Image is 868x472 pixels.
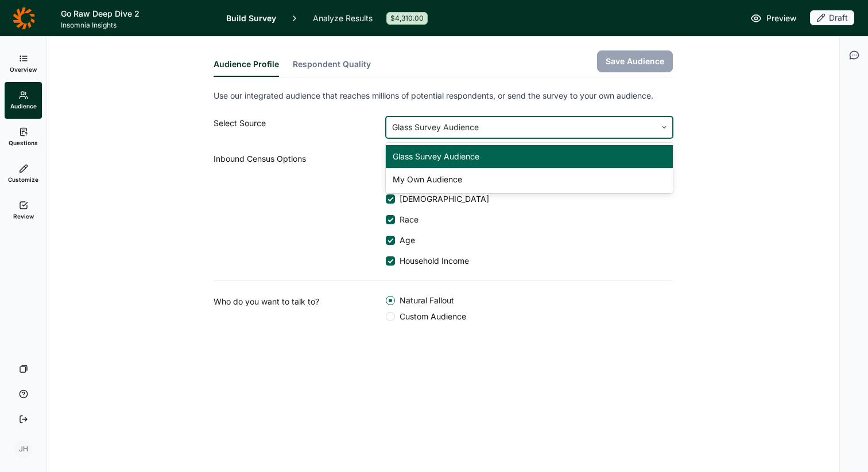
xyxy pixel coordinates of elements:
button: Draft [810,10,854,26]
span: Review [13,212,34,220]
a: Audience [5,82,42,119]
div: Who do you want to talk to? [214,295,386,322]
span: Audience [10,102,37,110]
div: Inbound Census Options [214,152,386,267]
div: JH [14,440,33,458]
span: Age [395,235,415,246]
span: [DEMOGRAPHIC_DATA] [395,193,489,205]
span: Questions [9,139,38,147]
button: Respondent Quality [293,58,371,77]
a: Review [5,192,42,229]
div: Glass Survey Audience [386,145,673,168]
span: Audience Profile [214,58,279,70]
span: Insomnia Insights [61,21,212,30]
div: Draft [810,10,854,25]
span: Household Income [395,255,469,267]
span: Natural Fallout [395,295,454,306]
span: Custom Audience [395,311,466,322]
div: Select Source [214,116,386,138]
a: Questions [5,119,42,155]
span: Customize [8,175,38,184]
h1: Go Raw Deep Dive 2 [61,7,212,21]
span: Race [395,214,418,225]
a: Customize [5,155,42,192]
button: Save Audience [597,50,673,72]
p: Use our integrated audience that reaches millions of potential respondents, or send the survey to... [214,89,673,103]
a: Overview [5,45,42,82]
span: Overview [10,65,37,73]
a: Preview [750,11,796,25]
span: Preview [766,11,796,25]
div: $4,310.00 [386,12,428,25]
div: My Own Audience [386,168,673,191]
